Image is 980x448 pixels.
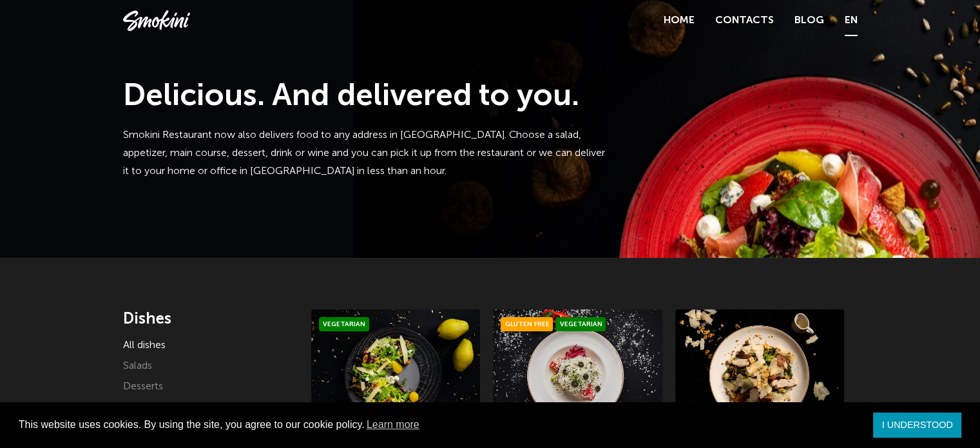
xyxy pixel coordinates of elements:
[311,309,480,437] img: Smokini_Winter_Menu_21.jpg
[367,419,419,430] font: Learn more
[675,309,844,437] img: a0bd2dfa7939bea41583f5152c5e58f3001739ca23e674f59b2584116c8911d2.jpeg
[664,15,695,26] a: Home
[123,361,152,371] a: Salads
[845,12,858,30] a: EN
[365,415,421,434] a: learn more about cookies
[123,81,579,112] font: Delicious. And delivered to you.
[845,15,858,26] font: EN
[504,321,549,327] font: Gluten Free
[123,311,171,327] font: Dishes
[559,321,602,327] font: Vegetarian
[123,340,166,351] a: All dishes
[882,420,953,430] font: I UNDERSTOOD
[873,413,961,438] a: dismiss cookie message
[123,382,163,392] a: Desserts
[493,309,662,437] img: Smokini_Winter_Menu_6.jpg
[19,419,365,430] font: This website uses cookies. By using the site, you agree to our cookie policy.
[715,15,774,26] a: Contacts
[794,15,824,26] a: Blog
[123,130,605,177] font: Smokini Restaurant now also delivers food to any address in [GEOGRAPHIC_DATA]. Choose a salad, ap...
[323,321,365,327] font: Vegetarian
